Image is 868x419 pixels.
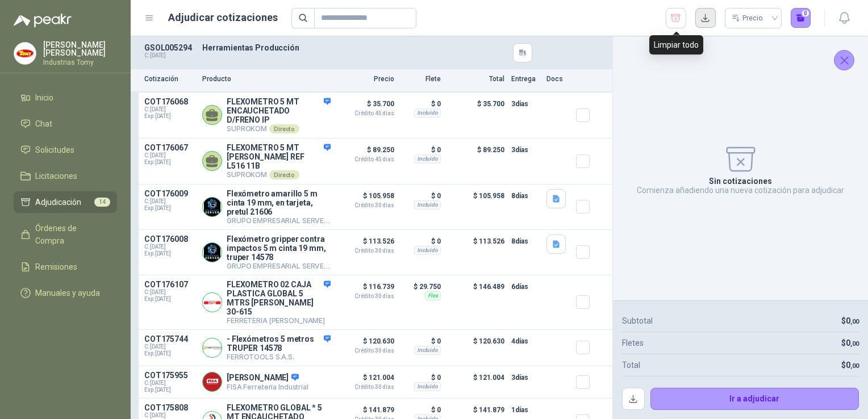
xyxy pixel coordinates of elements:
[425,291,441,300] div: Flex
[144,143,195,152] p: COT176067
[511,234,540,248] p: 8 días
[414,108,441,118] div: Incluido
[622,359,640,371] p: Total
[846,316,859,325] span: 0
[35,170,77,182] span: Licitaciones
[35,118,52,130] span: Chat
[337,74,394,85] p: Precio
[144,205,195,212] span: Exp: [DATE]
[14,139,117,161] a: Solicitudes
[203,293,222,312] img: Company Logo
[227,124,331,133] p: SUPROKOM
[227,280,331,316] p: FLEXOMETRO 02 CAJA PLASTICA GLOBAL 5 MTRS [PERSON_NAME] 30-615
[511,403,540,417] p: 1 días
[14,282,117,304] a: Manuales y ayuda
[144,106,195,113] span: C: [DATE]
[144,412,195,419] span: C: [DATE]
[337,384,394,390] span: Crédito 30 días
[14,256,117,278] a: Remisiones
[448,74,504,85] p: Total
[144,387,195,393] span: Exp: [DATE]
[337,234,394,254] p: $ 113.526
[511,97,540,111] p: 3 días
[546,74,569,85] p: Docs
[414,246,441,255] div: Incluido
[227,189,331,216] p: Flexómetro amarillo 5 m cinta 19 mm, en tarjeta, pretul 21606
[144,189,195,198] p: COT176009
[732,10,765,27] div: Precio
[337,189,394,208] p: $ 105.958
[337,157,394,162] span: Crédito 45 días
[227,353,331,361] p: FERROTOOLS S.A.S.
[401,280,441,294] p: $ 29.750
[841,337,859,349] p: $
[401,403,441,417] p: $ 0
[203,372,222,391] img: Company Logo
[511,280,540,294] p: 6 días
[227,334,331,353] p: - Flexómetros 5 metros TRUPER 14578
[401,234,441,248] p: $ 0
[144,234,195,244] p: COT176008
[203,243,222,262] img: Company Logo
[511,74,540,85] p: Entrega
[144,244,195,250] span: C: [DATE]
[337,348,394,354] span: Crédito 30 días
[622,315,653,327] p: Subtotal
[144,152,195,159] span: C: [DATE]
[35,144,74,156] span: Solicitudes
[227,383,308,391] p: FISA Ferreteria Industrial
[448,189,504,225] p: $ 105.958
[144,343,195,350] span: C: [DATE]
[144,371,195,380] p: COT175955
[269,124,299,133] div: Directo
[850,362,859,370] span: ,00
[35,91,53,104] span: Inicio
[144,403,195,412] p: COT175808
[337,334,394,354] p: $ 120.630
[144,350,195,357] span: Exp: [DATE]
[144,289,195,296] span: C: [DATE]
[144,250,195,257] span: Exp: [DATE]
[227,373,308,383] p: [PERSON_NAME]
[401,371,441,384] p: $ 0
[448,234,504,270] p: $ 113.526
[144,159,195,166] span: Exp: [DATE]
[511,334,540,348] p: 4 días
[401,189,441,203] p: $ 0
[14,43,36,64] img: Company Logo
[227,234,331,262] p: Flexómetro gripper contra impactos 5 m cinta 19 mm, truper 14578
[14,14,72,27] img: Logo peakr
[649,35,703,55] div: Limpiar todo
[622,337,644,349] p: Fletes
[850,318,859,325] span: ,00
[448,334,504,361] p: $ 120.630
[401,143,441,157] p: $ 0
[448,371,504,393] p: $ 121.004
[144,52,195,59] p: C: [DATE]
[337,371,394,390] p: $ 121.004
[144,97,195,106] p: COT176068
[834,50,854,70] button: Cerrar
[14,217,117,252] a: Órdenes de Compra
[14,165,117,187] a: Licitaciones
[144,198,195,205] span: C: [DATE]
[337,143,394,162] p: $ 89.250
[43,59,117,66] p: Industrias Tomy
[846,338,859,347] span: 0
[401,97,441,111] p: $ 0
[841,359,859,371] p: $
[414,346,441,355] div: Incluido
[35,261,77,273] span: Remisiones
[227,170,331,179] p: SUPROKOM
[94,198,110,207] span: 14
[846,361,859,370] span: 0
[227,97,331,124] p: FLEXOMETRO 5 MT ENCAUCHETADO D/FRENO IP
[43,41,117,57] p: [PERSON_NAME] [PERSON_NAME]
[337,97,394,116] p: $ 35.700
[511,189,540,203] p: 8 días
[337,294,394,299] span: Crédito 30 días
[401,334,441,348] p: $ 0
[227,143,331,170] p: FLEXOMETRO 5 MT [PERSON_NAME] REF L516 11B
[841,315,859,327] p: $
[414,382,441,391] div: Incluido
